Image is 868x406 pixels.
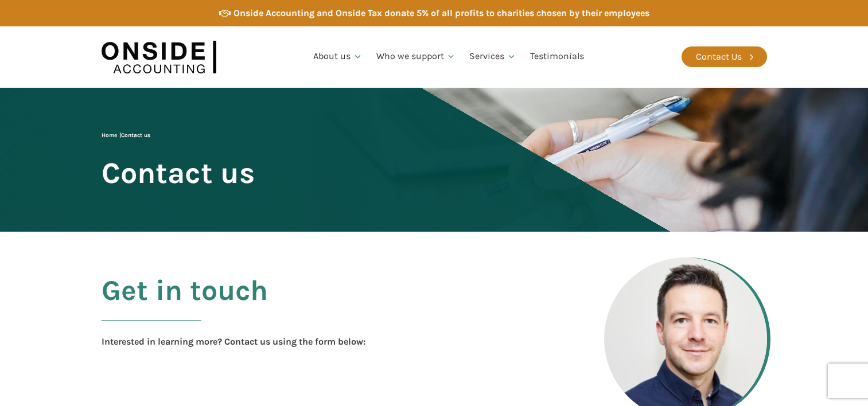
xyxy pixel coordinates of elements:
[233,6,649,21] div: Onside Accounting and Onside Tax donate 5% of all profits to charities chosen by their employees
[102,132,150,139] span: |
[462,37,523,76] a: Services
[682,46,767,67] a: Contact Us
[369,37,463,76] a: Who we support
[102,35,216,79] img: Onside Accounting
[102,275,268,334] h2: Get in touch
[102,132,117,139] a: Home
[696,49,742,64] div: Contact Us
[121,132,150,139] span: Contact us
[523,37,591,76] a: Testimonials
[306,37,369,76] a: About us
[102,334,365,349] div: Interested in learning more? Contact us using the form below:
[102,157,255,189] span: Contact us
